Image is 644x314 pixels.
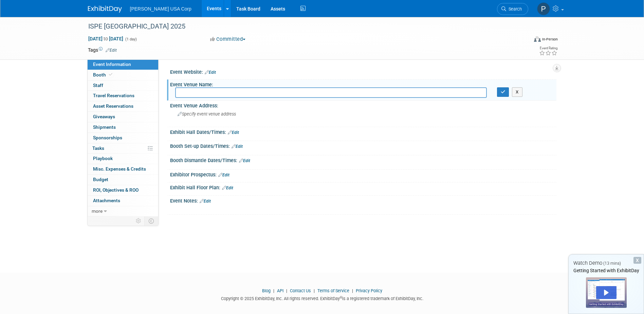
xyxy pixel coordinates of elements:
[144,216,158,225] td: Toggle Event Tabs
[284,288,289,293] span: |
[93,93,134,98] span: Travel Reservations
[488,35,558,46] div: Event Format
[506,6,522,12] span: Search
[106,48,117,53] a: Edit
[92,208,103,214] span: more
[539,47,557,50] div: Event Rating
[290,288,311,293] a: Contact Us
[109,73,112,76] i: Booth reservation complete
[170,101,556,109] div: Event Venue Address:
[356,288,382,293] a: Privacy Policy
[93,198,120,203] span: Attachments
[93,114,115,119] span: Giveaways
[232,144,243,149] a: Edit
[88,143,158,154] a: Tasks
[170,196,556,205] div: Event Notes:
[170,80,556,88] div: Event Venue Name:
[603,261,621,266] span: (13 mins)
[170,67,556,76] div: Event Website:
[534,36,541,42] img: Format-Inperson.png
[93,135,122,140] span: Sponsorships
[569,267,644,274] div: Getting Started with ExhibitDay
[103,36,109,41] span: to
[262,288,271,293] a: Blog
[93,103,133,109] span: Asset Reservations
[218,173,229,177] a: Edit
[88,36,124,42] span: [DATE] [DATE]
[200,199,211,204] a: Edit
[93,62,131,67] span: Event Information
[205,70,216,75] a: Edit
[93,166,146,172] span: Misc. Expenses & Credits
[86,20,518,33] div: ISPE [GEOGRAPHIC_DATA] 2025
[88,81,158,91] a: Staff
[93,124,116,130] span: Shipments
[222,186,233,190] a: Edit
[88,122,158,133] a: Shipments
[88,185,158,195] a: ROI, Objectives & ROO
[130,6,191,12] span: [PERSON_NAME] USA Corp
[93,72,114,77] span: Booth
[133,216,145,225] td: Personalize Event Tab Strip
[497,3,528,15] a: Search
[350,288,355,293] span: |
[542,37,558,42] div: In-Person
[340,296,342,299] sup: ®
[88,47,117,53] td: Tags
[239,158,250,163] a: Edit
[272,288,276,293] span: |
[88,133,158,143] a: Sponsorships
[170,155,556,164] div: Booth Dismantle Dates/Times:
[312,288,316,293] span: |
[569,260,644,267] div: Watch Demo
[93,177,108,182] span: Budget
[170,127,556,136] div: Exhibit Hall Dates/Times:
[537,2,550,15] img: Peyton Myers
[596,286,617,299] div: Play
[93,83,103,88] span: Staff
[88,175,158,185] a: Budget
[317,288,349,293] a: Terms of Service
[170,170,556,178] div: Exhibitor Prospectus:
[88,206,158,216] a: more
[633,257,641,264] div: Dismiss
[88,196,158,206] a: Attachments
[170,141,556,150] div: Booth Set-up Dates/Times:
[92,145,104,151] span: Tasks
[93,187,139,193] span: ROI, Objectives & ROO
[277,288,283,293] a: API
[88,101,158,111] a: Asset Reservations
[178,111,236,117] span: Specify event venue address
[88,6,122,13] img: ExhibitDay
[88,91,158,101] a: Travel Reservations
[228,130,239,135] a: Edit
[208,36,248,43] button: Committed
[88,59,158,70] a: Event Information
[93,156,113,161] span: Playbook
[88,164,158,174] a: Misc. Expenses & Credits
[88,154,158,164] a: Playbook
[170,182,556,191] div: Exhibit Hall Floor Plan:
[125,37,137,41] span: (1 day)
[88,70,158,80] a: Booth
[88,112,158,122] a: Giveaways
[512,87,522,97] button: X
